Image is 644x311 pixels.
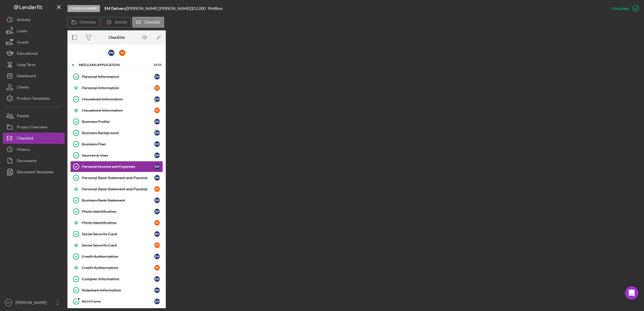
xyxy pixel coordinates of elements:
button: Educational [3,48,65,59]
div: 48 mo [213,6,223,11]
div: E M [154,153,160,158]
a: People [3,110,65,121]
button: Checklist [132,17,164,28]
div: E M [154,299,160,304]
div: Educational [17,48,38,60]
div: Personal Income and Expenses [82,164,154,169]
button: Checklist [3,133,65,144]
div: Open Intercom Messenger [625,286,638,300]
div: MED Loan Application [79,63,148,67]
div: Clients [17,81,29,94]
div: Activity [17,14,31,27]
div: Y C [154,186,160,192]
text: MT [6,301,10,304]
div: E M [154,164,160,169]
button: Overview [67,17,99,28]
div: Long-Term [17,59,35,72]
div: E M [154,74,160,80]
div: Closed & Funded [67,5,100,12]
div: E M [154,141,160,147]
a: Rideshare InformationEM [70,285,163,296]
a: Clients [3,81,65,93]
label: Activity [115,20,127,24]
a: Dashboard [3,70,65,81]
div: Business Bank Statement [82,198,154,203]
div: Rideshare Information [82,288,154,292]
div: Y C [154,242,160,248]
a: Household InformationYC [70,105,163,116]
div: E M [154,130,160,136]
a: Photo IdentificationYC [70,217,163,228]
div: History [17,144,30,156]
div: Y C [154,108,160,113]
div: Dashboard [17,70,36,83]
div: $12,000 [191,6,207,11]
a: Personal InformationEM [70,71,163,82]
a: ACH FormEM [70,296,163,307]
div: Checklist [108,35,125,40]
div: E M [154,287,160,293]
a: Product Templates [3,93,65,104]
button: Document Templates [3,166,65,178]
div: Household Information [82,97,154,101]
div: Y C [154,220,160,226]
div: Social Security Card [82,243,154,248]
div: Business Background [82,131,154,135]
div: Checklist [17,133,33,145]
div: Business Profile [82,119,154,124]
a: Personal Bank Statement and PaystubYC [70,183,163,195]
div: Photo Identification [82,221,154,225]
a: Credit AuthorizationYC [70,262,163,273]
div: 22 / 22 [151,63,162,67]
a: Business BackgroundEM [70,127,163,139]
a: Documents [3,155,65,166]
div: Personal Bank Statement and Paystub [82,187,154,191]
div: Project Overview [17,121,47,134]
div: Sources & Uses [82,153,154,158]
div: Photo Identification [82,209,154,214]
div: Complete [612,3,629,14]
div: | [105,6,127,11]
div: E M [154,96,160,102]
div: Credit Authorization [82,254,154,259]
a: Sources & UsesEM [70,150,163,161]
div: Household Information [82,108,154,113]
div: E M [154,254,160,259]
div: E M [154,175,160,181]
a: Business Bank StatementEM [70,195,163,206]
button: History [3,144,65,155]
div: E M [154,198,160,203]
button: Loans [3,25,65,37]
div: Y C [119,50,125,56]
a: Business PlanEM [70,139,163,150]
a: Project Overview [3,121,65,133]
div: People [17,110,29,123]
button: MT[PERSON_NAME] [3,297,65,308]
div: 9 % [207,6,213,11]
label: Overview [80,20,96,24]
div: Business Plan [82,142,154,146]
a: Social Security CardYC [70,240,163,251]
b: EM Delivery [105,6,126,11]
a: Cosigner InformationEM [70,273,163,285]
button: Activity [101,17,131,28]
a: Credit AuthorizationEM [70,251,163,262]
button: Activity [3,14,65,25]
div: Y C [154,265,160,271]
a: Household InformationEM [70,94,163,105]
a: Photo IdentificationEM [70,206,163,217]
div: Product Templates [17,93,50,105]
button: Long-Term [3,59,65,70]
div: Y C [154,85,160,91]
div: Personal Information [82,74,154,79]
button: Grants [3,37,65,48]
div: Loans [17,25,27,38]
a: Personal Income and ExpensesEM [70,161,163,172]
div: E M [154,231,160,237]
div: E M [154,276,160,282]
